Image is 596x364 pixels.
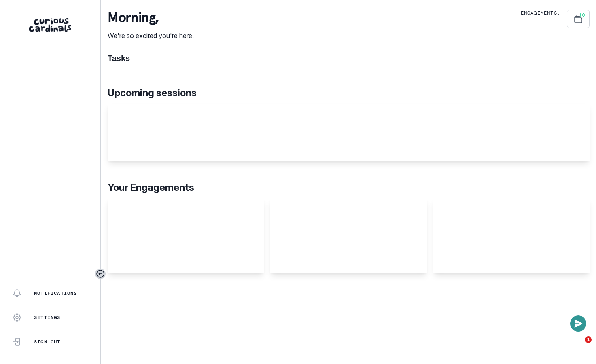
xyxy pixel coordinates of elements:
[108,31,194,40] p: We're so excited you're here.
[29,18,71,32] img: Curious Cardinals Logo
[34,339,61,345] p: Sign Out
[34,314,61,321] p: Settings
[521,10,560,16] p: Engagements:
[108,10,194,26] p: morning ,
[34,290,77,296] p: Notifications
[585,336,592,343] span: 1
[568,336,588,356] iframe: Intercom live chat
[570,315,586,332] button: Open or close messaging widget
[95,269,106,279] button: Toggle sidebar
[567,10,590,28] button: Schedule Sessions
[108,180,590,195] p: Your Engagements
[108,53,590,63] h1: Tasks
[108,86,590,100] p: Upcoming sessions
